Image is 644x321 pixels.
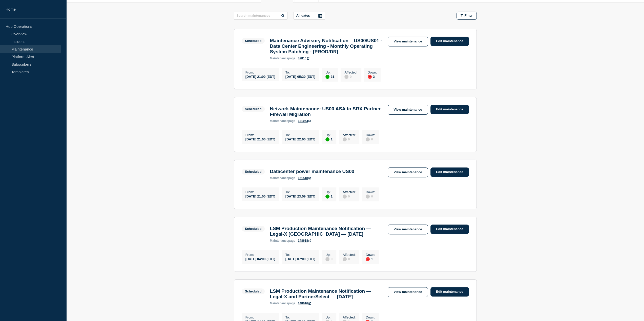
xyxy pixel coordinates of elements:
p: Down : [366,253,375,257]
a: 42810 [298,57,309,60]
div: [DATE] 22:00 (EDT) [285,137,315,141]
a: View maintenance [388,287,428,297]
p: To : [285,253,315,257]
p: Down : [368,70,377,74]
div: [DATE] 05:30 (EDT) [285,74,315,79]
a: Edit maintenance [430,105,469,114]
p: Down : [366,190,375,194]
p: From : [245,70,275,74]
h3: Network Maintenance: US00 ASA to SRX Partner Firewall Migration [270,106,383,117]
h3: LSM Production Maintenance Notification — Legal-X and PartnerSelect — [DATE] [270,288,383,300]
div: 1 [366,257,375,261]
div: disabled [343,194,347,199]
p: From : [245,253,275,257]
div: 0 [366,137,375,141]
div: 1 [325,137,333,141]
div: 31 [325,74,334,79]
p: To : [285,70,315,74]
div: [DATE] 07:00 (EDT) [285,257,315,261]
div: disabled [366,194,370,199]
div: 0 [343,137,356,141]
p: From : [245,190,275,194]
p: To : [285,315,315,319]
p: Affected : [343,253,356,257]
span: maintenance [270,176,288,180]
p: page [270,119,295,123]
div: disabled [344,75,348,79]
a: Edit maintenance [430,225,469,234]
p: Up : [325,190,333,194]
p: To : [285,190,315,194]
p: From : [245,315,275,319]
p: page [270,302,295,305]
div: disabled [343,257,347,261]
h3: Maintenance Advisory Notification – US00/US01 - Data Center Engineering - Monthly Operating Syste... [270,38,383,55]
div: up [325,137,329,141]
span: Filter [465,14,473,17]
div: Scheduled [245,107,262,111]
a: View maintenance [388,37,428,46]
p: page [270,57,295,60]
div: 0 [325,257,333,261]
a: Edit maintenance [430,37,469,46]
p: Up : [325,133,333,137]
p: Affected : [343,190,356,194]
div: 0 [343,194,356,199]
a: Edit maintenance [430,167,469,177]
span: maintenance [270,239,288,242]
p: Down : [366,315,375,319]
div: 0 [344,74,357,79]
p: Up : [325,315,333,319]
div: up [325,75,329,79]
a: 151518 [298,176,311,180]
a: View maintenance [388,167,428,177]
p: All dates [296,14,310,17]
p: page [270,239,295,242]
p: To : [285,133,315,137]
p: From : [245,133,275,137]
div: 0 [343,257,356,261]
p: page [270,176,295,180]
div: disabled [343,137,347,141]
div: [DATE] 21:00 (EDT) [245,137,275,141]
div: Scheduled [245,289,262,293]
p: Affected : [344,70,357,74]
p: Down : [366,133,375,137]
div: 1 [325,194,333,199]
button: All dates [294,12,325,20]
h3: LSM Production Maintenance Notification — Legal-X [GEOGRAPHIC_DATA] — [DATE] [270,226,383,237]
div: Scheduled [245,39,262,43]
div: [DATE] 21:00 (EDT) [245,194,275,198]
div: disabled [366,137,370,141]
div: up [325,194,329,199]
p: Up : [325,253,333,257]
a: 148618 [298,239,311,242]
a: 131054 [298,119,311,123]
div: down [366,257,370,261]
a: Edit maintenance [430,287,469,297]
span: maintenance [270,302,288,305]
a: 148616 [298,302,311,305]
h3: Datacenter power maintenance US00 [270,169,354,174]
span: maintenance [270,119,288,123]
button: Filter [456,12,477,20]
div: [DATE] 21:00 (EDT) [245,74,275,79]
div: Scheduled [245,170,262,174]
div: [DATE] 04:00 (EDT) [245,257,275,261]
div: Scheduled [245,227,262,231]
div: [DATE] 23:59 (EDT) [285,194,315,198]
div: 0 [366,194,375,199]
input: Search maintenances [234,12,287,20]
p: Affected : [343,315,356,319]
a: View maintenance [388,105,428,115]
span: maintenance [270,57,288,60]
div: disabled [325,257,329,261]
a: View maintenance [388,225,428,234]
p: Up : [325,70,334,74]
div: 3 [368,74,377,79]
p: Affected : [343,133,356,137]
div: down [368,75,372,79]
